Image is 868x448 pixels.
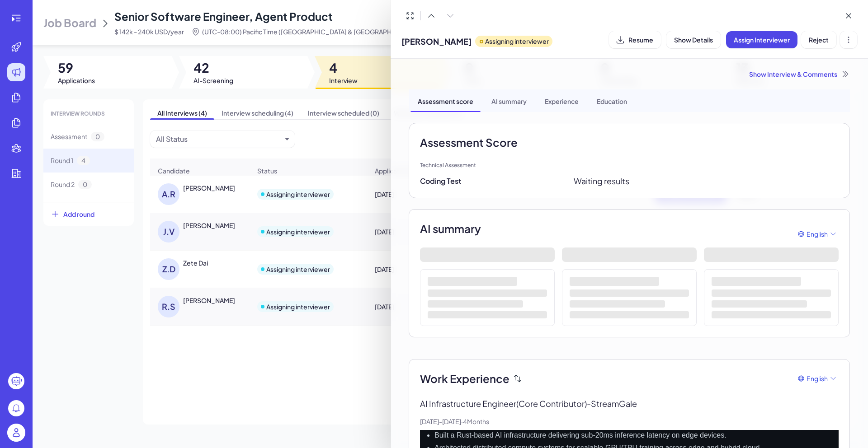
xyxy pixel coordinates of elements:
[409,70,850,79] div: Show Interview & Comments
[401,35,472,47] span: [PERSON_NAME]
[420,220,481,237] h2: AI summary
[590,89,634,112] div: Education
[809,36,829,44] span: Reject
[807,229,828,239] span: English
[801,31,836,48] button: Reject
[726,31,797,48] button: Assign Interviewer
[628,36,653,44] span: Resume
[734,36,790,44] span: Assign Interviewer
[674,36,713,44] span: Show Details
[538,89,586,112] div: Experience
[485,37,549,46] p: Assigning interviewer
[666,31,721,48] button: Show Details
[807,374,828,383] span: English
[434,430,839,441] li: Built a Rust-based AI infrastructure delivering sub-20ms inference latency on edge devices.
[420,134,839,150] h2: Assessment Score
[420,176,461,187] div: Coding Test
[420,370,509,387] span: Work Experience
[420,417,839,426] p: [DATE] - [DATE] · 4 Months
[574,175,629,187] div: Waiting results
[484,89,534,112] div: AI summary
[420,161,629,169] p: Technical Assessment
[609,31,661,48] button: Resume
[410,89,481,112] div: Assessment score
[420,397,839,410] p: AI Infrastructure Engineer(Core Contributor) - StreamGale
